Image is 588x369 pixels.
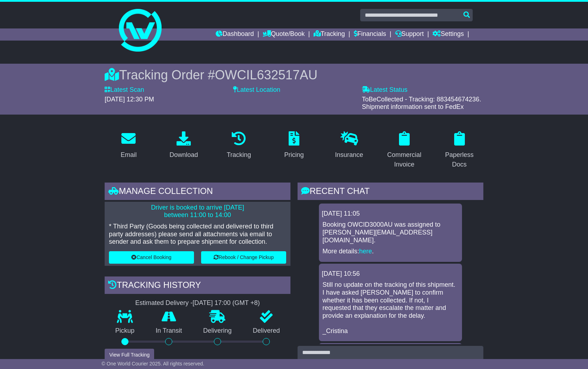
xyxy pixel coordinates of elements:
[101,361,204,367] span: © One World Courier 2025. All rights reserved.
[193,299,260,307] div: [DATE] 17:00 (GMT +8)
[440,150,479,169] div: Paperless Docs
[109,204,286,219] p: Driver is booked to arrive [DATE] between 11:00 to 14:00
[279,129,308,162] a: Pricing
[105,96,154,103] span: [DATE] 12:30 PM
[169,150,198,160] div: Download
[105,349,154,361] button: View Full Tracking
[435,129,483,172] a: Paperless Docs
[385,150,424,169] div: Commercial Invoice
[193,327,242,335] p: Delivering
[322,270,459,278] div: [DATE] 10:56
[116,129,141,162] a: Email
[330,129,368,162] a: Insurance
[298,183,483,202] div: RECENT CHAT
[242,327,291,335] p: Delivered
[354,28,386,41] a: Financials
[109,251,194,264] button: Cancel Booking
[105,183,290,202] div: Manage collection
[222,129,256,162] a: Tracking
[322,221,458,244] p: Booking OWCID3000AU was assigned to [PERSON_NAME][EMAIL_ADDRESS][DOMAIN_NAME].
[395,28,424,41] a: Support
[215,68,317,82] span: OWCIL632517AU
[359,248,372,255] a: here
[105,276,290,296] div: Tracking history
[362,86,408,94] label: Latest Status
[322,248,458,255] p: More details: .
[145,327,193,335] p: In Transit
[322,281,458,335] p: Still no update on the tracking of this shipment. I have asked [PERSON_NAME] to confirm whether i...
[233,86,280,94] label: Latest Location
[201,251,286,264] button: Rebook / Change Pickup
[121,150,137,160] div: Email
[216,28,254,41] a: Dashboard
[105,327,145,335] p: Pickup
[227,150,251,160] div: Tracking
[322,210,459,218] div: [DATE] 11:05
[432,28,464,41] a: Settings
[362,96,481,111] span: ToBeCollected - Tracking: 883454674236. Shipment information sent to FedEx
[380,129,428,172] a: Commercial Invoice
[109,223,286,246] p: * Third Party (Goods being collected and delivered to third party addresses) please send all atta...
[105,299,290,307] div: Estimated Delivery -
[105,67,483,83] div: Tracking Order #
[165,129,203,162] a: Download
[105,86,144,94] label: Latest Scan
[314,28,345,41] a: Tracking
[335,150,363,160] div: Insurance
[284,150,304,160] div: Pricing
[263,28,305,41] a: Quote/Book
